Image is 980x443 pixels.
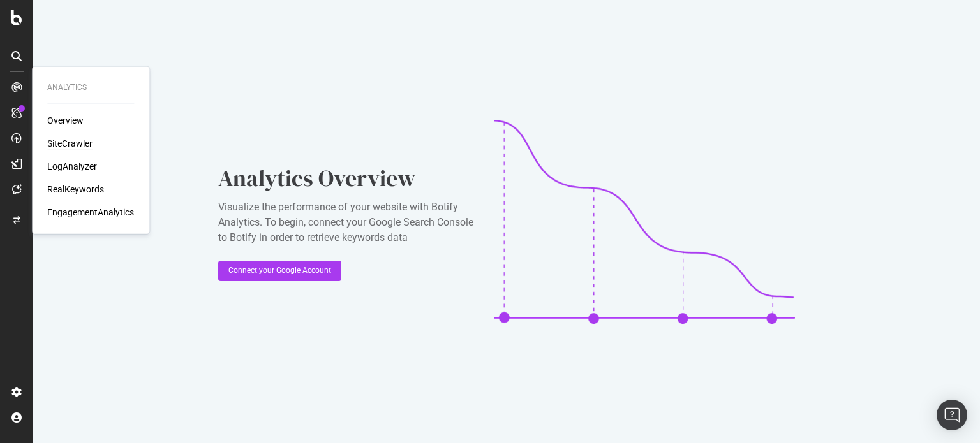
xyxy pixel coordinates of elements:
[47,160,97,173] a: LogAnalyzer
[937,400,967,430] div: Open Intercom Messenger
[494,120,795,324] img: CaL_T18e.png
[218,261,341,281] button: Connect your Google Account
[47,137,93,150] a: SiteCrawler
[218,163,473,194] div: Analytics Overview
[218,200,473,245] div: Visualize the performance of your website with Botify Analytics. To begin, connect your Google Se...
[47,82,134,93] div: Analytics
[47,183,104,196] a: RealKeywords
[47,114,84,127] a: Overview
[47,206,134,219] a: EngagementAnalytics
[228,265,331,276] div: Connect your Google Account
